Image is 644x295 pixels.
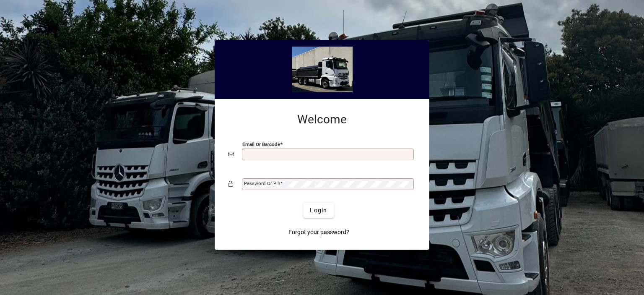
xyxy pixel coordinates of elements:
h2: Welcome [228,112,416,127]
span: Login [310,206,327,215]
button: Login [303,203,334,218]
mat-label: Email or Barcode [242,141,280,147]
mat-label: Password or Pin [244,180,280,186]
a: Forgot your password? [285,225,353,240]
span: Forgot your password? [288,228,349,237]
